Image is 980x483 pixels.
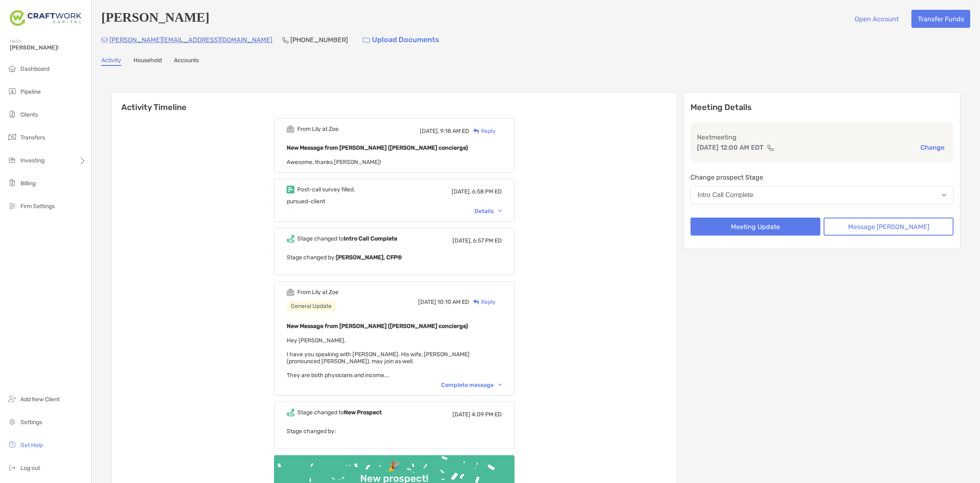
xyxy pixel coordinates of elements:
span: [DATE], [420,128,439,135]
b: Intro Call Complete [344,235,397,242]
a: Household [134,57,162,66]
img: Zoe Logo [10,3,81,33]
span: pursued-client [287,198,325,205]
img: Reply icon [473,299,479,305]
img: Open dropdown arrow [942,194,947,197]
span: 6:58 PM ED [472,188,502,195]
a: Accounts [174,57,199,66]
span: Get Help [20,442,43,449]
img: settings icon [7,417,17,427]
span: Transfers [20,134,45,141]
p: [PERSON_NAME][EMAIL_ADDRESS][DOMAIN_NAME] [109,35,272,45]
div: Complete message [441,382,502,389]
span: Log out [20,465,40,472]
img: Chevron icon [498,384,502,386]
img: Event icon [287,125,294,133]
img: transfers icon [7,132,17,142]
span: 10:10 AM ED [437,299,469,306]
div: General Update [287,301,336,311]
div: Stage changed to [297,235,397,242]
img: clients icon [7,109,17,119]
img: pipeline icon [7,86,17,96]
img: Event icon [287,409,294,416]
button: Change [918,143,947,152]
p: [PHONE_NUMBER] [290,35,348,45]
span: Clients [20,111,38,118]
b: New Message from [PERSON_NAME] ([PERSON_NAME] concierge) [287,323,468,330]
button: Open Account [848,10,905,28]
div: Stage changed to [297,409,382,416]
div: Reply [469,127,496,135]
span: [DATE] [418,299,436,306]
span: Dashboard [20,65,49,72]
img: logout icon [7,463,17,472]
span: 6:57 PM ED [473,237,502,244]
a: Activity [101,57,121,66]
span: [DATE], [452,237,472,244]
div: Post-call survey filled. [297,186,355,193]
b: New Prospect [344,409,382,416]
img: investing icon [7,155,17,165]
span: Firm Settings [20,203,55,210]
img: Event icon [287,235,294,243]
div: From Lily at Zoe [297,126,339,133]
p: Next meeting [697,132,947,142]
span: Investing [20,157,45,164]
b: New Message from [PERSON_NAME] ([PERSON_NAME] concierge) [287,144,468,151]
p: Meeting Details [690,102,953,112]
p: [DATE] 12:00 AM EDT [697,142,764,153]
img: billing icon [7,178,17,188]
button: Intro Call Complete [690,186,953,204]
button: Meeting Update [690,218,820,236]
img: Phone Icon [282,37,289,43]
span: Awesome, thanks [PERSON_NAME]! [287,159,381,166]
p: Stage changed by: [287,426,502,436]
button: Transfer Funds [911,10,970,28]
div: Reply [469,298,496,306]
p: Change prospect Stage [690,172,953,182]
span: 4:09 PM ED [472,411,502,418]
img: button icon [363,37,370,43]
span: Hey [PERSON_NAME], I have you speaking with [PERSON_NAME]. His wife, [PERSON_NAME] (pronounced [P... [287,337,470,379]
div: From Lily at Zoe [297,289,339,296]
span: [PERSON_NAME]! [10,44,86,51]
button: Message [PERSON_NAME] [824,218,953,236]
span: [DATE], [452,188,471,195]
span: Settings [20,419,42,426]
b: [PERSON_NAME], CFP® [336,254,402,261]
p: Stage changed by: [287,252,502,263]
div: 🎉 [385,461,403,473]
div: Intro Call Complete [697,191,753,199]
span: Add New Client [20,396,60,403]
h4: [PERSON_NAME] [101,10,209,28]
img: dashboard icon [7,63,17,73]
span: Pipeline [20,88,41,95]
img: get-help icon [7,440,17,449]
span: 9:18 AM ED [440,128,469,135]
img: add_new_client icon [7,394,17,404]
span: [DATE] [452,411,470,418]
img: Reply icon [473,128,479,134]
div: Details [474,208,502,215]
img: Email Icon [101,38,108,43]
img: Event icon [287,186,294,193]
a: Upload Documents [358,31,445,49]
img: firm-settings icon [7,201,17,211]
img: communication type [767,144,774,151]
img: Event icon [287,288,294,296]
h6: Activity Timeline [111,92,677,112]
span: Billing [20,180,36,187]
img: Chevron icon [498,210,502,212]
